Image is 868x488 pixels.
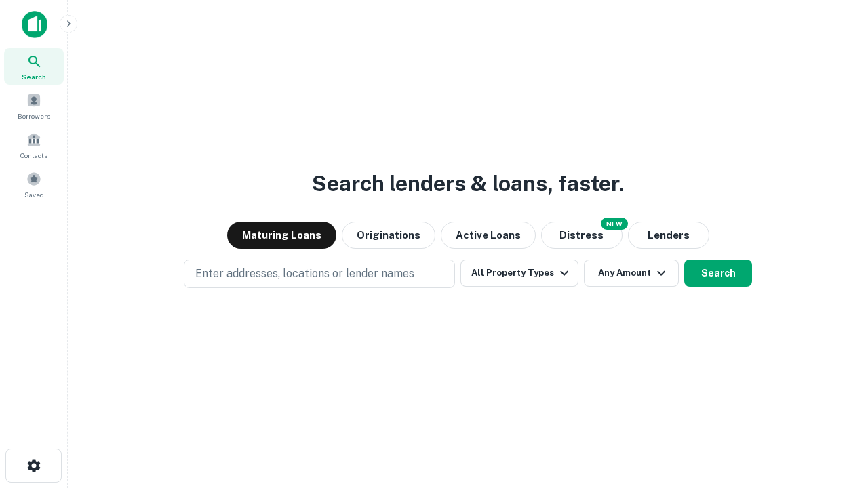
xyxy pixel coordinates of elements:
[227,222,336,249] button: Maturing Loans
[24,189,44,200] span: Saved
[684,260,752,287] button: Search
[184,260,455,288] button: Enter addresses, locations or lender names
[541,222,623,249] button: Search distressed loans with lien and other non-mortgage details.
[4,87,64,124] a: Borrowers
[22,11,47,38] img: capitalize-icon.png
[601,218,628,230] div: NEW
[20,150,47,161] span: Contacts
[22,71,46,82] span: Search
[441,222,536,249] button: Active Loans
[4,127,64,163] a: Contacts
[584,260,679,287] button: Any Amount
[18,110,50,121] span: Borrowers
[800,380,868,445] iframe: Chat Widget
[460,260,578,287] button: All Property Types
[195,266,414,282] p: Enter addresses, locations or lender names
[342,222,435,249] button: Originations
[628,222,709,249] button: Lenders
[4,48,64,85] a: Search
[4,166,64,203] a: Saved
[312,167,624,200] h3: Search lenders & loans, faster.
